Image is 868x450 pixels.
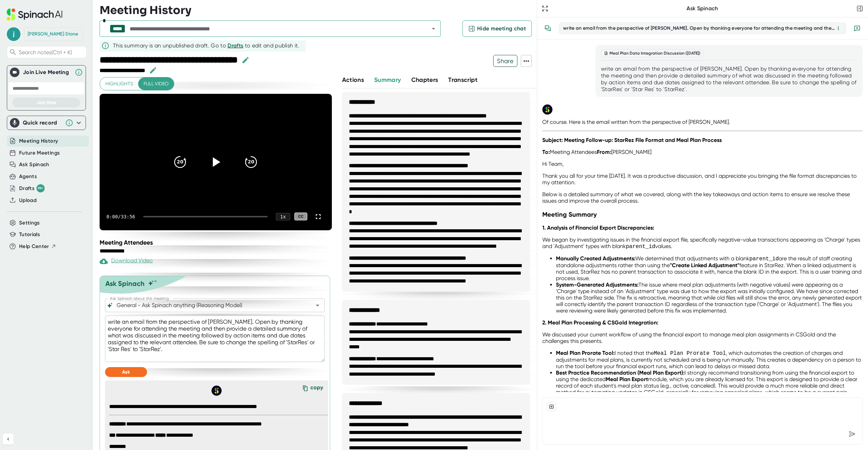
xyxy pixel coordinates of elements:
code: parent_id [749,256,779,262]
div: write an email from the perspective of [PERSON_NAME]. Open by thanking everyone for attending the... [601,66,857,93]
strong: "Create Linked Adjustment" [670,262,739,268]
div: Meeting Attendees [100,239,334,246]
textarea: write an email from the perspective of [PERSON_NAME]. Open by thanking everyone for attending the... [105,316,325,362]
div: 99+ [36,184,45,192]
button: New conversation [850,21,864,35]
button: Drafts 99+ [19,184,45,192]
button: Future Meetings [19,149,60,157]
button: Chapters [411,75,438,85]
li: We determined that adjustments with a blank are the result of staff creating standalone adjustmen... [556,255,863,281]
span: Full video [144,79,168,88]
button: Meeting History [19,137,58,145]
span: Join Now [36,100,56,105]
span: Hide meeting chat [477,25,526,33]
button: Help Center [19,243,56,250]
span: Search notes (Ctrl + K) [19,49,85,56]
p: Below is a detailed summary of what we covered, along with the key takeaways and action items to ... [542,191,863,204]
button: Join Now [13,98,80,107]
button: Ask Spinach [19,161,49,169]
span: Ask [122,369,130,375]
strong: Subject: Meeting Follow-up: StarRez File Format and Meal Plan Process [542,137,722,143]
button: Full video [138,77,174,90]
button: Tutorials [19,231,40,238]
strong: 2. Meal Plan Processing & CSGold Integration: [542,319,658,326]
span: Summary [374,76,401,84]
button: Upload [19,197,36,204]
strong: System-Generated Adjustments: [556,281,638,288]
div: Quick record [10,116,83,130]
div: Ask Spinach [550,5,855,12]
strong: Best Practice Recommendation (Meal Plan Export): [556,369,685,376]
div: Send message [846,428,858,440]
button: Drafts [227,42,243,50]
img: Join Live Meeting [11,69,18,76]
button: Open [313,301,322,310]
button: Hide meeting chat [462,20,532,37]
p: Thank you all for your time [DATE]. It was a productive discussion, and I appreciate you bringing... [542,173,863,186]
div: Ask Spinach [105,279,145,288]
h3: Meeting History [100,4,191,17]
p: Of course. Here is the email written from the perspective of [PERSON_NAME]. [542,119,863,125]
div: 0:00 / 33:56 [106,214,135,219]
button: Open [429,24,438,33]
button: Ask [105,367,147,377]
li: I strongly recommend transitioning from using the financial export to using the dedicated module,... [556,369,863,408]
button: Settings [19,219,40,227]
div: Join Live MeetingJoin Live Meeting [10,66,83,79]
div: Jeremy Stone [28,31,78,37]
p: Hi Team, [542,161,863,167]
div: Meal Plan Data Integration Discussion ([DATE]) [601,49,704,57]
p: Meeting Attendees [PERSON_NAME] [542,149,863,155]
strong: To: [542,149,550,155]
li: I noted that the , which automates the creation of charges and adjustments for meal plans, is cur... [556,350,863,369]
button: Share [493,55,517,67]
button: View conversation history [541,21,555,35]
button: Transcript [448,75,477,85]
p: We began by investigating issues in the financial export file, specifically negative-value transa... [542,236,863,250]
strong: Manually Created Adjustments: [556,255,635,262]
strong: Meal Plan Prorate Tool: [556,350,615,356]
code: parent_id [626,244,655,250]
button: Expand to Ask Spinach page [540,4,550,13]
span: Transcript [448,76,477,84]
button: Close conversation sidebar [855,4,865,13]
div: 1 x [276,213,290,220]
input: What can we do to help? [115,301,303,310]
span: Help Center [19,243,49,250]
div: Quick record [23,119,62,126]
div: copy [310,384,323,393]
div: Drafts [19,184,45,192]
strong: From: [597,149,611,155]
div: CC [294,213,307,220]
button: Highlights [100,77,138,90]
button: Agents [19,173,37,180]
span: Chapters [411,76,438,84]
span: Actions [342,76,364,84]
li: The issue where meal plan adjustments (with negative values) were appearing as a 'Charge' type in... [556,281,863,314]
button: Summary [374,75,401,85]
div: write an email from the perspective of [PERSON_NAME]. Open by thanking everyone for attending the... [563,25,835,31]
span: Share [494,55,517,67]
code: Meal Plan Prorate Tool [654,350,726,357]
span: Highlights [105,79,133,88]
div: This summary is an unpublished draft. Go to to edit and publish it. [113,42,299,50]
strong: 1. Analysis of Financial Export Discrepancies: [542,224,654,231]
span: Drafts [227,42,243,49]
strong: Meal Plan Export [606,376,648,382]
strong: Meeting Summary [542,211,597,218]
div: Download Video [100,257,153,265]
p: We discussed your current workflow of using the financial export to manage meal plan assignments ... [542,331,863,344]
span: j [7,27,20,41]
button: Actions [342,75,364,85]
div: Join Live Meeting [23,69,71,76]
